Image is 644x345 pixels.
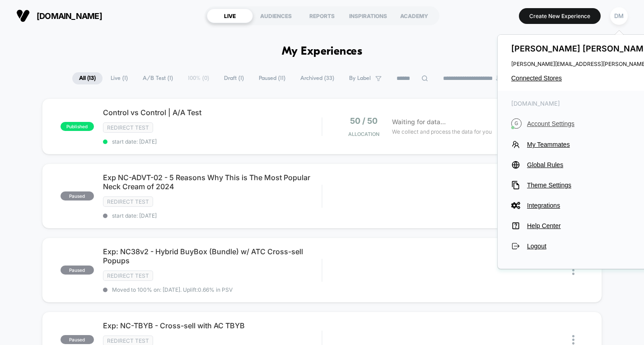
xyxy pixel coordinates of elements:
span: paused [61,266,94,275]
span: start date: [DATE] [103,138,322,145]
div: DM [610,7,628,25]
div: REPORTS [299,9,345,23]
span: Moved to 100% on: [DATE] . Uplift: 0.66% in PSV [112,286,233,293]
h1: My Experiences [282,45,363,58]
span: Live ( 1 ) [104,72,135,84]
span: All ( 13 ) [72,72,103,84]
i: G [511,118,522,129]
span: 50 / 50 [350,116,378,126]
span: paused [61,191,94,200]
span: By Label [349,75,371,82]
span: start date: [DATE] [103,212,322,219]
span: Redirect Test [103,270,153,281]
span: published [61,122,94,131]
span: Draft ( 1 ) [217,72,251,84]
img: close [572,266,574,275]
div: ACADEMY [391,9,437,23]
span: Control vs Control | A/A Test [103,108,322,117]
div: LIVE [207,9,253,23]
span: Exp NC-ADVT-02 - 5 Reasons Why This is The Most Popular Neck Cream of 2024 [103,173,322,191]
span: Archived ( 33 ) [294,72,341,84]
span: Allocation [348,131,379,137]
span: Redirect Test [103,196,153,207]
div: INSPIRATIONS [345,9,391,23]
span: Exp: NC38v2 - Hybrid BuyBox (Bundle) w/ ATC Cross-sell Popups [103,247,322,265]
span: A/B Test ( 1 ) [136,72,180,84]
button: [DOMAIN_NAME] [14,9,105,23]
img: Visually logo [16,9,30,23]
span: We collect and process the data for you [392,127,492,136]
span: paused [61,335,94,344]
div: AUDIENCES [253,9,299,23]
button: DM [607,7,630,25]
img: end [496,75,501,81]
span: Redirect Test [103,122,153,133]
span: Exp: NC-TBYB - Cross-sell with AC TBYB [103,321,322,330]
span: Waiting for data... [392,117,446,127]
span: Paused ( 11 ) [252,72,292,84]
img: close [572,335,574,345]
span: [DOMAIN_NAME] [37,11,102,21]
button: Create New Experience [519,8,601,24]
